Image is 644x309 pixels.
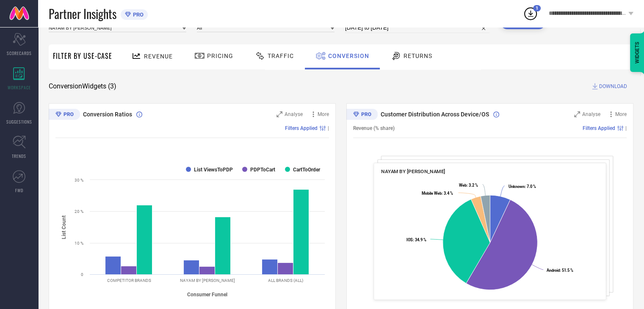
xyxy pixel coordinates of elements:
text: ALL BRANDS (ALL) [268,278,303,283]
span: Conversion [328,52,369,59]
text: 0 [81,272,83,277]
span: Analyse [582,111,600,117]
span: Traffic [268,52,294,59]
text: 10 % [75,241,83,246]
span: Revenue (% share) [353,125,395,131]
span: FWD [15,187,23,193]
span: Filters Applied [285,125,318,131]
text: List ViewsToPDP [194,167,233,173]
span: Analyse [285,111,303,117]
tspan: Mobile Web [422,191,442,196]
svg: Zoom [574,111,580,117]
text: 20 % [75,209,83,214]
text: COMPETITOR BRANDS [107,278,151,283]
span: DOWNLOAD [599,82,627,91]
span: Filter By Use-Case [53,51,112,61]
tspan: Web [459,183,467,188]
span: | [328,125,329,131]
text: : 7.0 % [508,184,536,189]
span: More [615,111,627,117]
span: Conversion Widgets ( 3 ) [49,82,116,91]
text: : 3.2 % [459,183,478,188]
text: NAYAM BY [PERSON_NAME] [180,278,235,283]
span: PRO [131,11,144,18]
div: Premium [49,109,80,121]
svg: Zoom [276,111,282,117]
div: Open download list [523,6,538,21]
text: : 34.9 % [406,237,426,242]
span: Pricing [207,52,233,59]
div: Premium [346,109,378,121]
span: SCORECARDS [7,50,32,56]
tspan: Android [547,268,560,273]
text: : 3.4 % [422,191,453,196]
text: CartToOrder [293,167,321,173]
input: Select time period [345,23,489,33]
text: 30 % [75,178,83,182]
tspan: Consumer Funnel [187,292,227,298]
span: Customer Distribution Across Device/OS [381,111,489,118]
span: Conversion Ratios [83,111,132,118]
text: : 51.5 % [547,268,573,273]
span: Revenue [144,53,173,60]
span: More [318,111,329,117]
span: | [625,125,627,131]
span: 1 [536,6,538,11]
span: Filters Applied [583,125,615,131]
span: NAYAM BY [PERSON_NAME] [381,168,445,174]
span: WORKSPACE [8,84,31,91]
tspan: List Count [61,215,67,239]
span: TRENDS [12,153,26,159]
tspan: IOS [406,237,413,242]
tspan: Unknown [508,184,524,189]
text: PDPToCart [250,167,275,173]
span: Partner Insights [49,5,116,22]
span: SUGGESTIONS [6,119,32,125]
span: Returns [404,52,432,59]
